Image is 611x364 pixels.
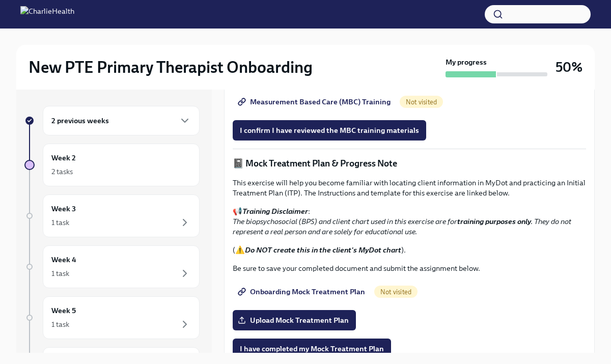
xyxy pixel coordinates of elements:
[51,152,76,163] h6: Week 2
[51,254,76,265] h6: Week 4
[51,217,69,228] div: 1 task
[233,282,372,302] a: Onboarding Mock Treatment Plan
[240,315,349,325] span: Upload Mock Treatment Plan
[233,206,586,237] p: 📢 :
[457,217,531,226] strong: training purposes only
[51,319,69,329] div: 1 task
[374,288,418,296] span: Not visited
[51,305,76,316] h6: Week 5
[51,203,76,214] h6: Week 3
[20,6,74,22] img: CharlieHealth
[400,98,443,106] span: Not visited
[24,296,200,339] a: Week 51 task
[51,166,73,177] div: 2 tasks
[24,144,200,186] a: Week 22 tasks
[240,344,384,354] span: I have completed my Mock Treatment Plan
[233,339,391,359] button: I have completed my Mock Treatment Plan
[240,97,391,107] span: Measurement Based Care (MBC) Training
[233,263,586,273] p: Be sure to save your completed document and submit the assignment below.
[43,106,200,135] div: 2 previous weeks
[233,157,586,170] p: 📓 Mock Treatment Plan & Progress Note
[233,178,586,198] p: This exercise will help you become familiar with locating client information in MyDot and practic...
[233,217,571,236] em: The biopsychosocial (BPS) and client chart used in this exercise are for . They do not represent ...
[233,92,398,112] a: Measurement Based Care (MBC) Training
[24,194,200,237] a: Week 31 task
[233,310,356,330] label: Upload Mock Treatment Plan
[556,58,582,76] h3: 50%
[233,120,426,141] button: I confirm I have reviewed the MBC training materials
[446,57,487,67] strong: My progress
[29,57,313,77] h2: New PTE Primary Therapist Onboarding
[240,125,419,135] span: I confirm I have reviewed the MBC training materials
[24,245,200,288] a: Week 41 task
[245,245,401,255] strong: Do NOT create this in the client's MyDot chart
[233,245,586,255] p: (⚠️ ).
[51,115,109,126] h6: 2 previous weeks
[242,207,308,216] strong: Training Disclaimer
[51,268,69,278] div: 1 task
[240,287,365,297] span: Onboarding Mock Treatment Plan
